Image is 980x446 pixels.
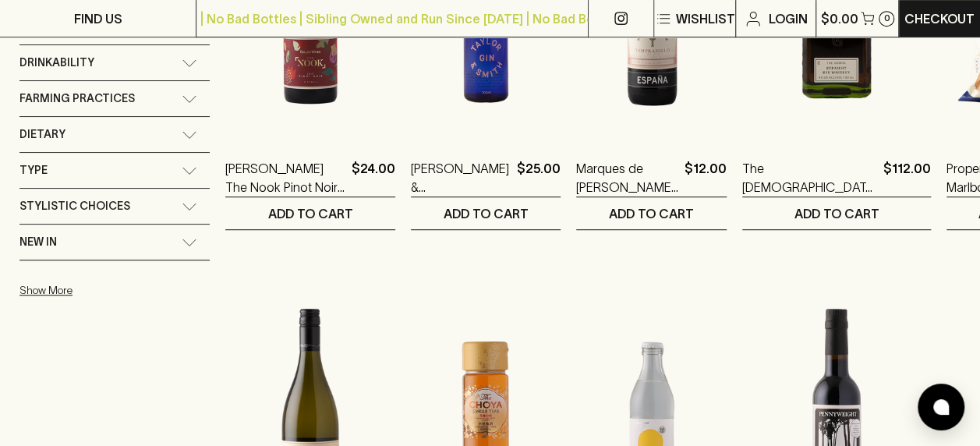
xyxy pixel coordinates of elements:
div: Dietary [19,117,210,152]
span: New In [19,232,57,252]
div: New In [19,225,210,260]
button: ADD TO CART [742,197,931,229]
a: Marques de [PERSON_NAME] 2020 [576,159,678,196]
p: $112.00 [883,159,931,196]
p: Wishlist [676,9,735,28]
button: ADD TO CART [225,197,395,229]
span: Farming Practices [19,89,135,108]
button: Show More [19,274,224,306]
div: Farming Practices [19,81,210,116]
a: The [DEMOGRAPHIC_DATA] Straight Rye Whiskey [742,159,877,196]
div: Stylistic Choices [19,189,210,224]
p: FIND US [74,9,122,28]
p: $25.00 [517,159,561,196]
button: ADD TO CART [411,197,561,229]
a: [PERSON_NAME] & [PERSON_NAME] [411,159,511,196]
p: $24.00 [352,159,395,196]
p: ADD TO CART [794,204,879,223]
p: 0 [883,14,890,23]
span: Dietary [19,125,65,144]
img: bubble-icon [933,399,949,415]
p: $12.00 [685,159,727,196]
p: $0.00 [820,9,858,28]
span: Stylistic Choices [19,196,130,216]
span: Drinkability [19,53,94,73]
p: Login [769,9,808,28]
p: Checkout [904,9,975,28]
div: Drinkability [19,45,210,80]
div: Type [19,153,210,188]
p: ADD TO CART [444,204,529,223]
p: ADD TO CART [268,204,353,223]
span: Type [19,161,48,180]
p: ADD TO CART [609,204,694,223]
a: [PERSON_NAME] The Nook Pinot Noir 2021 [225,159,345,196]
button: ADD TO CART [576,197,727,229]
